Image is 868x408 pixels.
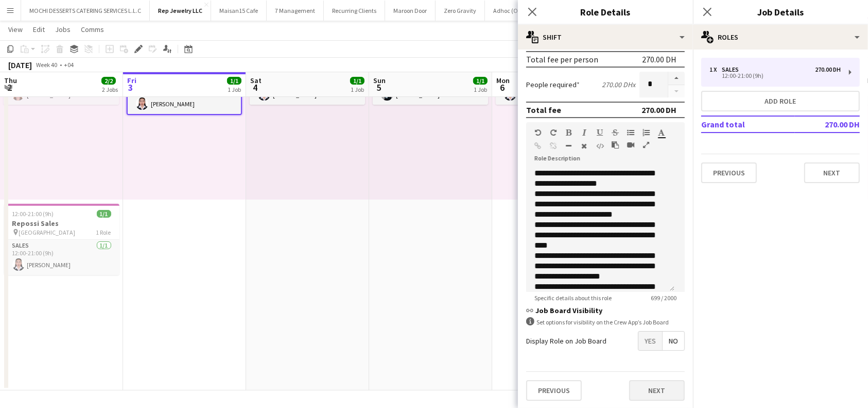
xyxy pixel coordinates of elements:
div: Sales [722,66,743,73]
div: 12:00-21:00 (9h) [709,73,841,78]
button: Undo [534,128,542,137]
span: Specific details about this role [526,294,620,302]
h3: Job Details [693,5,868,19]
button: Recurring Clients [324,1,385,21]
div: Shift [518,25,693,50]
td: 270.00 DH [795,116,860,133]
div: Set options for visibility on the Crew App’s Job Board [526,317,685,327]
button: 7 Management [267,1,324,21]
div: Roles [693,25,868,50]
button: Horizontal Line [565,142,572,150]
span: 1/1 [97,210,111,218]
div: 270.00 DH [642,54,676,64]
span: 1/1 [350,77,364,85]
div: 1 Job [351,86,364,93]
button: Ordered List [643,128,650,137]
td: Grand total [701,116,795,133]
div: 270.00 DH [641,105,676,115]
button: Increase [668,72,685,85]
span: No [663,332,684,350]
button: Zero Gravity [436,1,485,21]
button: Redo [550,128,557,137]
div: 2 Jobs [102,86,118,93]
span: Edit [33,25,45,34]
span: Sun [373,76,386,85]
button: Add role [701,91,860,111]
span: Mon [496,76,510,85]
span: 6 [495,81,510,93]
div: 270.00 DH [815,66,841,73]
span: Thu [4,76,17,85]
a: Comms [77,23,108,36]
span: View [8,25,23,34]
span: 699 / 2000 [643,294,685,302]
span: Fri [127,76,136,85]
button: Insert video [627,141,634,149]
span: Yes [638,332,662,350]
h3: Repossi Sales [4,219,119,228]
button: Adhoc (One Off Jobs) [485,1,558,21]
span: 2 [3,81,17,93]
div: 270.00 DH x [602,80,635,89]
span: Jobs [55,25,71,34]
span: 5 [372,81,386,93]
span: 1/1 [227,77,241,85]
span: 1 Role [96,229,111,236]
label: Display Role on Job Board [526,336,606,346]
button: Fullscreen [643,141,650,149]
button: Maroon Door [385,1,436,21]
button: Underline [596,128,603,137]
button: Next [804,162,860,183]
h3: Role Details [518,5,693,19]
span: 1/1 [473,77,488,85]
button: HTML Code [596,142,603,150]
div: +04 [64,61,74,69]
span: Week 40 [34,61,60,69]
span: 3 [126,81,136,93]
label: People required [526,80,580,89]
button: Rep Jewelry LLC [150,1,211,21]
button: Bold [565,128,572,137]
button: Paste as plain text [612,141,619,149]
button: Maisan15 Cafe [211,1,267,21]
button: Unordered List [627,128,634,137]
button: Previous [526,380,582,401]
span: 12:00-21:00 (9h) [12,210,54,218]
div: 1 x [709,66,722,73]
h3: Job Board Visibility [526,306,685,315]
button: Previous [701,162,757,183]
app-card-role: Sales1/112:00-21:00 (9h)[PERSON_NAME] [4,240,119,275]
button: Text Color [658,128,665,137]
span: 2/2 [101,77,116,85]
app-job-card: 12:00-21:00 (9h)1/1Repossi Sales [GEOGRAPHIC_DATA]1 RoleSales1/112:00-21:00 (9h)[PERSON_NAME] [4,204,119,275]
a: Edit [29,23,49,36]
span: [GEOGRAPHIC_DATA] [19,229,76,236]
button: Italic [581,128,588,137]
div: 1 Job [228,86,241,93]
span: 4 [249,81,262,93]
a: Jobs [51,23,75,36]
div: [DATE] [8,60,32,70]
div: Total fee per person [526,54,598,64]
span: Sat [250,76,262,85]
button: Strikethrough [612,128,619,137]
div: 1 Job [474,86,487,93]
a: View [4,23,27,36]
span: Comms [81,25,104,34]
div: Total fee [526,105,561,115]
button: Next [629,380,685,401]
button: Clear Formatting [581,142,588,150]
button: MOCHI DESSERTS CATERING SERVICES L.L.C [21,1,150,21]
